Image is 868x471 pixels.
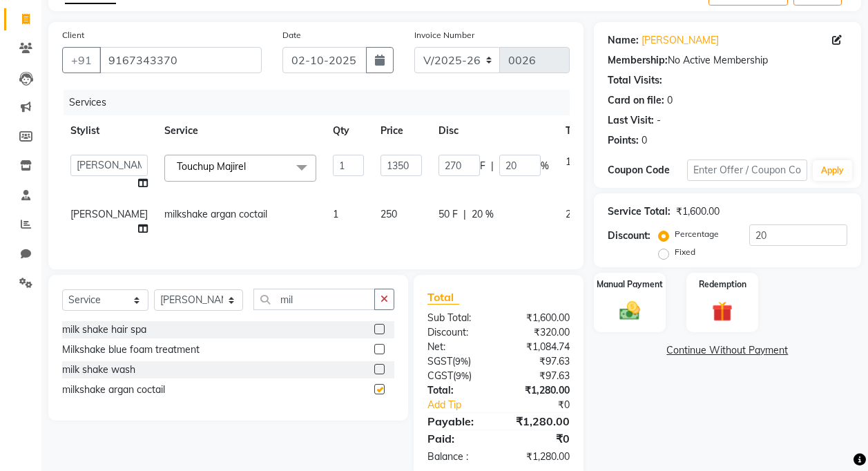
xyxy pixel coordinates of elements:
[608,53,668,68] div: Membership:
[608,133,639,148] div: Points:
[325,115,372,146] th: Qty
[333,208,338,220] span: 1
[62,363,135,377] div: milk shake wash
[642,33,719,48] a: [PERSON_NAME]
[472,207,494,222] span: 20 %
[430,115,557,146] th: Disc
[608,229,650,243] div: Discount:
[499,383,580,398] div: ₹1,280.00
[566,155,588,168] span: 1080
[613,299,646,323] img: _cash.svg
[156,115,325,146] th: Service
[813,160,852,181] button: Apply
[380,208,397,220] span: 250
[499,430,580,447] div: ₹0
[417,325,499,340] div: Discount:
[62,323,146,337] div: milk shake hair spa
[62,343,200,357] div: Milkshake blue foam treatment
[499,369,580,383] div: ₹97.63
[246,160,252,173] a: x
[657,113,661,128] div: -
[608,33,639,48] div: Name:
[566,208,582,220] span: 200
[608,163,688,177] div: Coupon Code
[427,290,459,305] span: Total
[491,159,494,173] span: |
[64,90,580,115] div: Services
[499,354,580,369] div: ₹97.63
[177,160,246,173] span: Touchup Majirel
[597,343,858,358] a: Continue Without Payment
[597,278,663,291] label: Manual Payment
[417,354,499,369] div: ( )
[557,115,597,146] th: Total
[427,369,453,382] span: CGST
[62,47,101,73] button: +91
[608,53,847,68] div: No Active Membership
[499,340,580,354] div: ₹1,084.74
[427,355,452,367] span: SGST
[541,159,549,173] span: %
[417,413,499,430] div: Payable:
[417,369,499,383] div: ( )
[676,204,720,219] div: ₹1,600.00
[417,340,499,354] div: Net:
[62,29,84,41] label: Client
[455,356,468,367] span: 9%
[372,115,430,146] th: Price
[480,159,485,173] span: F
[675,228,719,240] label: Percentage
[608,204,671,219] div: Service Total:
[706,299,739,325] img: _gift.svg
[499,413,580,430] div: ₹1,280.00
[675,246,695,258] label: Fixed
[417,383,499,398] div: Total:
[499,325,580,340] div: ₹320.00
[667,93,673,108] div: 0
[438,207,458,222] span: 50 F
[417,398,512,412] a: Add Tip
[608,93,664,108] div: Card on file:
[62,383,165,397] div: milkshake argan coctail
[99,47,262,73] input: Search by Name/Mobile/Email/Code
[253,289,375,310] input: Search or Scan
[699,278,746,291] label: Redemption
[414,29,474,41] label: Invoice Number
[499,450,580,464] div: ₹1,280.00
[282,29,301,41] label: Date
[642,133,647,148] div: 0
[62,115,156,146] th: Stylist
[499,311,580,325] div: ₹1,600.00
[608,73,662,88] div: Total Visits:
[456,370,469,381] span: 9%
[70,208,148,220] span: [PERSON_NAME]
[463,207,466,222] span: |
[417,430,499,447] div: Paid:
[608,113,654,128] div: Last Visit:
[417,311,499,325] div: Sub Total:
[164,208,267,220] span: milkshake argan coctail
[687,160,807,181] input: Enter Offer / Coupon Code
[417,450,499,464] div: Balance :
[512,398,580,412] div: ₹0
